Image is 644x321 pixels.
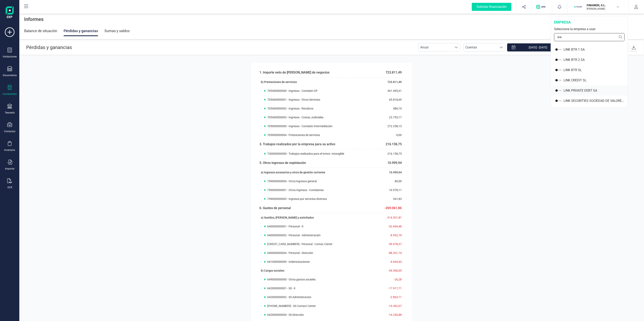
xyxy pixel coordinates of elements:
td: -2.863,11 [378,293,404,302]
button: FIFINANEDI, S.L.[PERSON_NAME] [572,0,624,13]
div: LINK BTR 2 SA [563,57,628,62]
img: Logo Finanedi [6,6,14,19]
span: 705400000001 - Ingresos - Otros Servicios [267,98,320,102]
div: Tesorería [5,111,15,114]
td: 486,19 [378,104,404,113]
td: 723.811,49 [378,78,404,87]
td: 361.495,31 [378,86,404,95]
td: 65.818,69 [378,95,404,104]
span: 6. Gastos de personal [259,206,291,210]
span: 640000000004 - Personal - Dirección [267,251,313,255]
td: 723.811,49 [378,68,404,78]
span: 649000000000 - Otros gastos sociales [267,277,316,281]
span: 642000000001 - SS - it [267,286,295,290]
td: -214.521,81 [378,213,404,222]
span: 730000000000 - Trabajos realizados para el Inmov. Intangible [267,152,344,156]
span: b) Prestaciones de servicios [261,80,297,84]
div: Documentos [3,74,17,77]
img: LI [555,87,561,94]
span: 759000000001 - Otros Ingresos - Comisiones [267,188,324,192]
span: b) Cargas sociales [261,269,284,272]
img: LI [555,77,561,84]
td: 0,00 [378,131,404,139]
span: 705000000004 - Prestaciones de servicios [267,133,320,137]
span: 642000000004 - SS Dirección [267,313,304,317]
span: 640000000002 - Personal - Administración [267,233,321,237]
span: Cuentas [464,43,497,51]
td: -17.917,71 [378,284,404,293]
div: LINK PRIVATE DEBT SA [563,88,628,93]
p: [PERSON_NAME] [587,7,619,10]
img: LI [555,56,561,63]
span: [CREDIT_CARD_NUMBER] - Personal - Contac Center [267,242,332,246]
img: FI [574,2,583,11]
div: LINK SECURITIES SOCIEDAD DE VALORES SA [563,98,628,103]
span: 640000000001 - Personal - It [267,224,303,228]
td: -8.952,79 [378,231,404,240]
div: LINK BTR SL [563,68,628,73]
span: 705000000000 - Ingresos - Comisión Intermediación [267,124,332,128]
span: [PHONE_NUMBER] - SS Contact Center [267,304,316,308]
td: -26,28 [378,275,404,284]
td: 216.158,75 [378,139,404,149]
td: -59.978,37 [378,240,404,248]
div: Validaciones [3,55,17,58]
p: FINANEDI, S.L. [587,3,619,7]
td: 216.158,75 [378,149,404,158]
input: Buscar empresa [554,33,624,41]
span: 705400000002 - Ingresos - Recobros [267,106,313,110]
span: a) Ingresos accesorios y otros de gestión corriente [261,171,325,174]
div: LINK CREDIT SL [563,78,628,83]
span: a) Sueldos, [PERSON_NAME] y asimilados [261,216,314,219]
td: 10.999,94 [378,168,404,177]
img: LI [555,66,561,74]
span: 759000000003 - Ingresos por servicios diversos [267,197,327,201]
div: Informes [19,13,644,26]
button: Logo de OPS [534,0,549,13]
span: 1. Importe neto de [PERSON_NAME] de negocios [259,71,329,74]
img: Logo de OPS [536,5,547,9]
span: Anual [419,43,452,51]
div: empresa [554,19,624,25]
div: Importar [5,167,14,170]
div: Seleccione la empresa a usar [554,27,624,32]
div: Pérdidas y ganancias [64,26,98,36]
img: LI [555,97,561,104]
span: 705400000003 - Ingresos - Costas Judiciales [267,115,323,119]
td: -52.694,48 [378,222,404,231]
span: 759000000004 - Otros ingresos general [267,179,317,183]
td: -54.540,05 [378,266,404,275]
div: Inventario [4,148,15,152]
span: 3. Trabajos realizados por la empresa para su activo [259,142,335,146]
span: Pérdidas y ganancias [26,45,72,50]
img: LI [555,46,561,53]
td: 23.753,17 [378,113,404,122]
div: Sumas y saldos [104,26,130,36]
td: 341,83 [378,194,404,203]
td: 10.578,11 [378,186,404,194]
span: 642000000002 - SS Administracion [267,295,311,299]
td: 80,00 [378,177,404,186]
td: -4.694,43 [378,257,404,266]
div: Contactos [4,130,15,133]
td: -19.492,07 [378,302,404,310]
span: 641000000000 - Indemnizaciones [267,260,310,264]
td: -88.201,74 [378,248,404,257]
span: 5. Otros ingresos de explotación [259,161,306,165]
div: OCR [7,186,12,189]
div: Solicitar financiación [472,3,511,11]
button: Solicitar financiación [467,0,516,13]
div: LINK BTR 1 SA [563,47,628,52]
td: -14.240,88 [378,310,404,319]
div: Balance de situación [24,26,57,36]
td: 272.258,13 [378,122,404,131]
div: Contabilidad [3,92,17,96]
span: 705400000000 - Ingresos - Comisión OP [267,89,318,93]
td: -269.061,86 [378,203,404,213]
td: 10.999,94 [378,158,404,168]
